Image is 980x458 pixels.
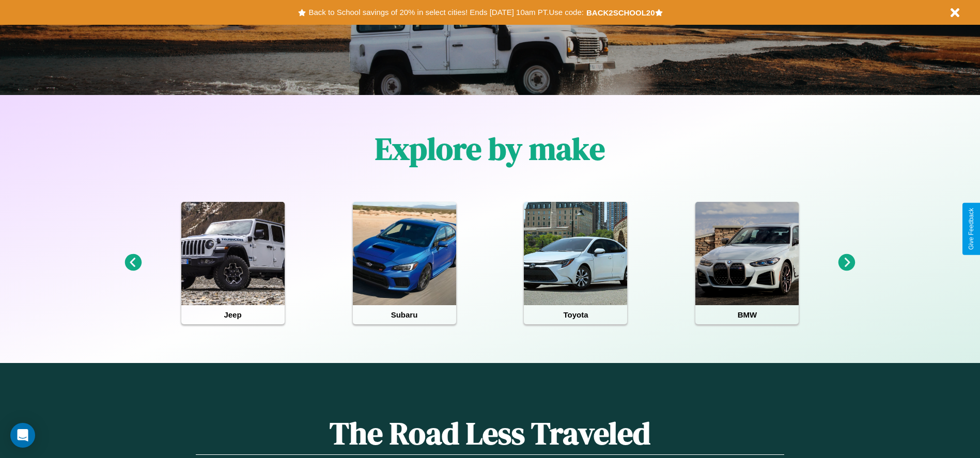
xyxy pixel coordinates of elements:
div: Give Feedback [968,208,975,250]
h4: BMW [695,305,799,324]
b: BACK2SCHOOL20 [586,8,655,17]
h4: Jeep [181,305,285,324]
div: Open Intercom Messenger [10,423,35,448]
h4: Toyota [524,305,627,324]
h4: Subaru [353,305,456,324]
button: Back to School savings of 20% in select cities! Ends [DATE] 10am PT.Use code: [306,5,586,20]
h1: The Road Less Traveled [196,412,784,455]
h1: Explore by make [375,128,605,170]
